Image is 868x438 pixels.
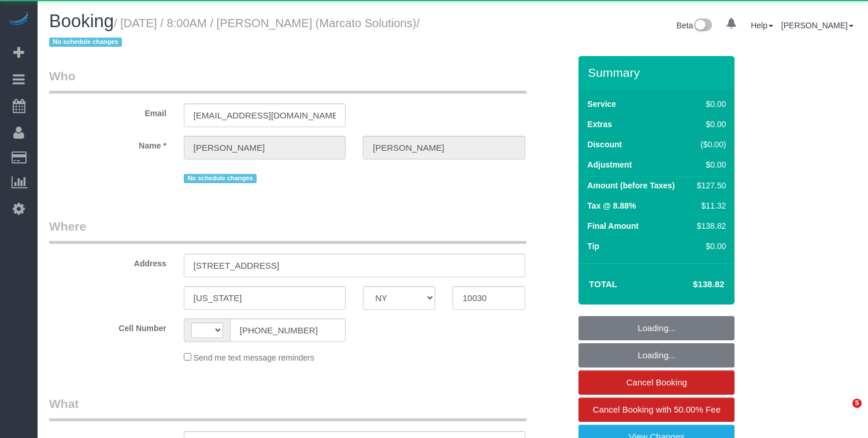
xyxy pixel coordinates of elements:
[588,66,729,79] h3: Summary
[452,286,525,310] input: Zip Code
[184,174,257,183] span: No schedule changes
[7,12,30,28] img: Automaid Logo
[40,254,175,269] label: Address
[49,218,526,244] legend: Where
[677,21,713,30] a: Beta
[692,139,726,150] div: ($0.00)
[587,220,639,232] label: Final Amount
[692,240,726,252] div: $0.00
[587,180,674,191] label: Amount (before Taxes)
[587,139,622,150] label: Discount
[184,286,346,310] input: City
[692,180,726,191] div: $127.50
[40,318,175,334] label: Cell Number
[49,17,420,49] small: / [DATE] / 8:00AM / [PERSON_NAME] (Marcato Solutions)
[593,404,721,414] span: Cancel Booking with 50.00% Fee
[692,98,726,110] div: $0.00
[751,21,773,30] a: Help
[587,118,612,130] label: Extras
[692,159,726,170] div: $0.00
[363,136,525,159] input: Last Name
[578,398,735,422] a: Cancel Booking with 50.00% Fee
[587,98,616,110] label: Service
[692,118,726,130] div: $0.00
[589,279,617,289] strong: Total
[852,399,862,408] span: 5
[49,11,114,31] span: Booking
[829,399,856,426] iframe: Intercom live chat
[40,103,175,119] label: Email
[578,370,735,395] a: Cancel Booking
[49,68,526,94] legend: Who
[587,159,632,170] label: Adjustment
[587,200,636,211] label: Tax @ 8.88%
[230,318,346,342] input: Cell Number
[184,136,346,159] input: First Name
[781,21,854,30] a: [PERSON_NAME]
[658,280,724,289] h4: $138.82
[693,18,712,34] img: New interface
[49,395,526,421] legend: What
[184,103,346,127] input: Email
[692,220,726,232] div: $138.82
[587,240,599,252] label: Tip
[49,38,122,47] span: No schedule changes
[40,136,175,151] label: Name *
[194,353,314,362] span: Send me text message reminders
[692,200,726,211] div: $11.32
